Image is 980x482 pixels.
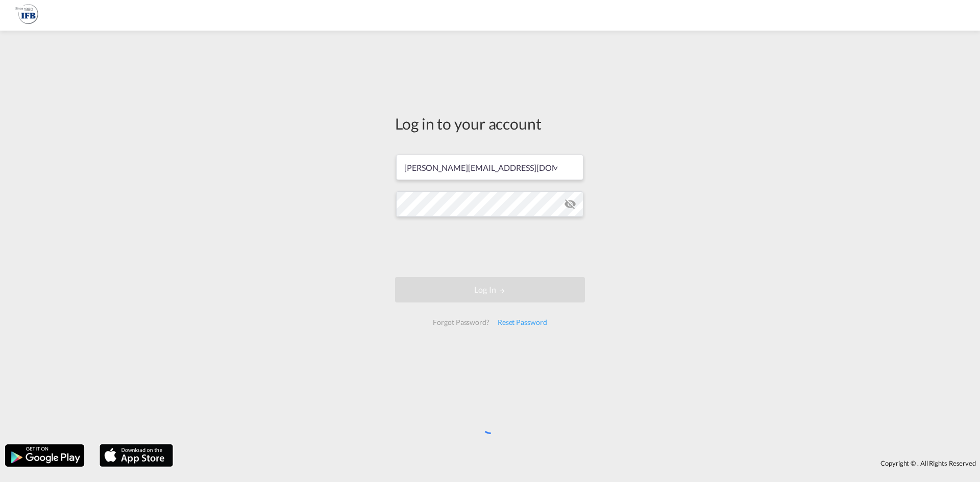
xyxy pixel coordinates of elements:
input: Enter email/phone number [396,155,583,180]
img: google.png [4,443,85,468]
img: 1f261f00256b11eeaf3d89493e6660f9.png [15,4,38,27]
div: Log in to your account [395,113,585,134]
div: Forgot Password? [429,313,493,332]
div: Copyright © . All Rights Reserved [178,454,980,472]
img: apple.png [99,443,174,468]
md-icon: icon-eye-off [564,198,576,210]
div: Reset Password [494,313,551,332]
iframe: reCAPTCHA [412,227,568,267]
button: LOGIN [395,277,585,302]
